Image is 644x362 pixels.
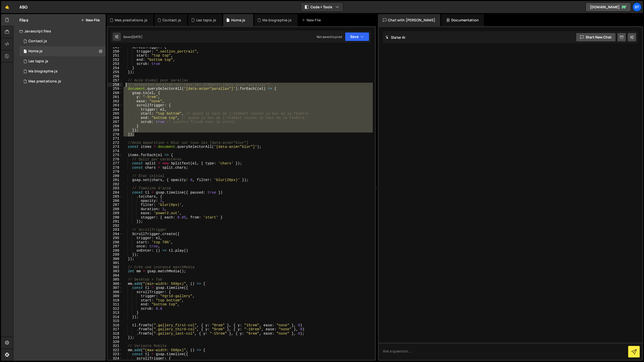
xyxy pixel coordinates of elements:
div: 293 [108,228,123,232]
div: 16686/46222.js [19,76,106,86]
div: Home.js [231,18,245,23]
a: St [632,3,641,12]
h2: Slater AI [385,35,406,40]
div: 255 [108,70,123,74]
button: Save [345,32,369,41]
div: Les tapis.js [196,18,216,23]
div: 254 [108,66,123,70]
div: 271 [108,137,123,141]
button: Code + Tools [301,3,343,12]
h2: Files [19,17,28,23]
div: 282 [108,182,123,187]
div: Javascript files [13,26,106,36]
div: 252 [108,58,123,62]
div: 256 [108,74,123,79]
div: 304 [108,274,123,278]
div: 280 [108,174,123,178]
div: 305 [108,278,123,282]
div: 268 [108,124,123,128]
div: 253 [108,62,123,66]
div: Documentation [441,14,484,26]
div: 259 [108,87,123,91]
div: 267 [108,120,123,124]
div: 323 [108,352,123,356]
div: 310 [108,298,123,303]
div: 306 [108,282,123,286]
div: 290 [108,215,123,220]
div: 301 [108,261,123,265]
div: 299 [108,253,123,257]
div: 318 [108,332,123,336]
div: 320 [108,340,123,344]
a: [DOMAIN_NAME] [586,3,631,12]
div: Mes prestations.js [115,18,147,23]
div: New File [302,18,323,23]
div: 250 [108,50,123,54]
button: New File [81,18,100,22]
div: Contact.js [28,39,47,43]
div: 262 [108,99,123,104]
div: 277 [108,161,123,166]
div: Chat with [PERSON_NAME] [378,14,440,26]
div: 257 [108,78,123,83]
div: 249 [108,45,123,50]
div: Les tapis.js [28,59,48,64]
div: 16686/46111.js [19,46,106,56]
div: 276 [108,157,123,162]
div: 295 [108,236,123,240]
div: 286 [108,199,123,203]
div: 279 [108,170,123,174]
div: 319 [108,336,123,340]
div: 321 [108,344,123,348]
button: Start new chat [576,33,616,42]
div: 269 [108,128,123,132]
div: 291 [108,219,123,224]
div: 275 [108,153,123,157]
div: Ma biographie.js [262,18,292,23]
a: 🤙 [1,1,13,13]
div: 16686/46185.js [19,56,106,66]
div: 314 [108,315,123,319]
div: Home.js [28,49,43,54]
div: 311 [108,302,123,307]
div: 297 [108,244,123,249]
div: 16686/46109.js [19,66,106,76]
div: 288 [108,207,123,211]
div: 324 [108,356,123,361]
div: 287 [108,203,123,207]
div: 300 [108,257,123,261]
div: 251 [108,54,123,58]
div: 298 [108,249,123,253]
div: Ma biographie.js [28,69,58,74]
div: Not saved to prod [317,35,342,39]
div: 307 [108,286,123,290]
div: 292 [108,224,123,228]
div: 308 [108,290,123,294]
div: 265 [108,112,123,116]
div: 283 [108,186,123,191]
div: 281 [108,178,123,182]
div: Saved [123,35,142,39]
div: 273 [108,145,123,149]
div: 312 [108,307,123,311]
div: 274 [108,149,123,153]
div: 317 [108,327,123,332]
div: 322 [108,348,123,352]
div: 303 [108,269,123,274]
div: 260 [108,91,123,95]
div: 284 [108,191,123,195]
div: 266 [108,116,123,120]
div: Contact.js [163,18,181,23]
div: 289 [108,211,123,215]
div: 302 [108,265,123,269]
div: 313 [108,311,123,315]
div: ABG [19,4,28,10]
div: 316 [108,323,123,328]
div: [DATE] [132,35,142,39]
div: Mes prestations.js [28,79,61,84]
div: 315 [108,319,123,323]
div: 278 [108,166,123,170]
div: 294 [108,232,123,236]
div: 309 [108,294,123,298]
